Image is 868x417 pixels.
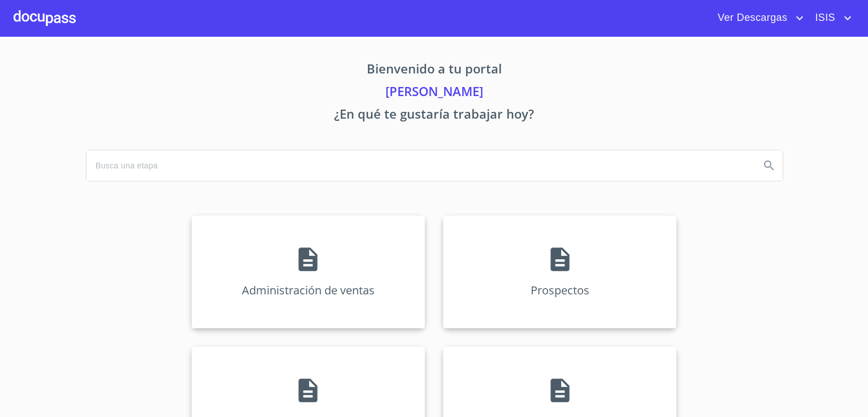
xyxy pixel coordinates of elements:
p: [PERSON_NAME] [86,82,782,105]
span: ISIS [806,9,841,27]
span: Ver Descargas [709,9,793,27]
input: search [86,150,751,181]
button: account of current user [806,9,854,27]
p: Prospectos [531,283,589,298]
p: Administración de ventas [242,283,375,298]
p: ¿En qué te gustaría trabajar hoy? [86,105,782,127]
button: Search [756,152,783,179]
button: account of current user [709,9,806,27]
p: Bienvenido a tu portal [86,59,782,82]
